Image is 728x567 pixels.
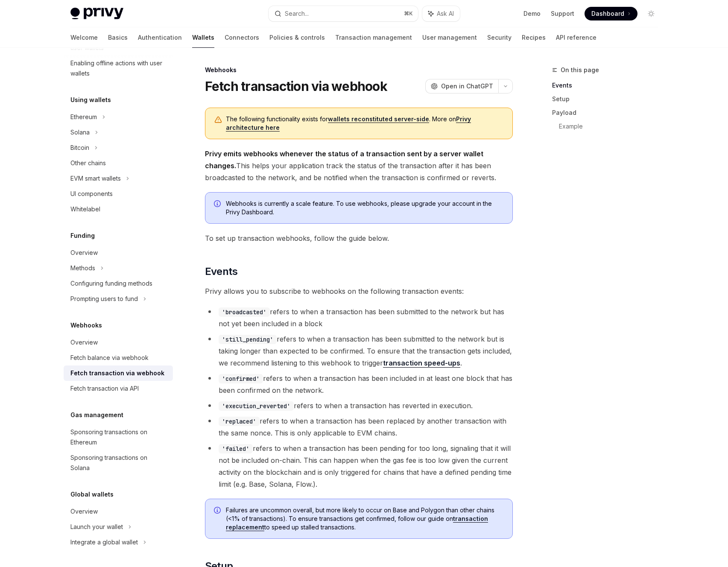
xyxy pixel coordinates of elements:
a: Wallets [192,27,214,48]
code: 'broadcasted' [219,307,270,317]
div: Solana [70,127,90,137]
li: refers to when a transaction has been submitted to the network but is taking longer than expected... [205,333,513,369]
img: light logo [70,8,123,20]
div: UI components [70,189,113,199]
a: Demo [523,9,541,18]
li: refers to when a transaction has been pending for too long, signaling that it will not be include... [205,442,513,490]
a: Sponsoring transactions on Ethereum [64,424,173,450]
a: Transaction management [335,27,412,48]
button: Open in ChatGPT [425,79,498,94]
a: Security [487,27,512,48]
div: Whitelabel [70,204,100,214]
span: Ask AI [437,9,454,18]
button: Toggle dark mode [644,7,658,20]
div: Overview [70,506,98,517]
h5: Funding [70,231,95,241]
a: Events [552,79,665,92]
a: Fetch transaction via API [64,381,173,396]
svg: Info [214,200,222,209]
a: Payload [552,106,665,120]
h5: Using wallets [70,95,111,105]
h5: Global wallets [70,489,114,500]
div: Fetch transaction via webhook [70,368,164,378]
a: Example [559,120,665,133]
code: 'failed' [219,444,253,453]
span: Failures are uncommon overall, but more likely to occur on Base and Polygon than other chains (<1... [226,506,504,532]
a: Dashboard [585,7,637,20]
a: Sponsoring transactions on Solana [64,450,173,476]
div: Other chains [70,158,106,168]
a: transaction speed-ups [383,359,460,368]
a: Connectors [225,27,259,48]
div: Search... [285,9,309,19]
a: Overview [64,504,173,519]
div: Bitcoin [70,143,89,153]
span: ⌘ K [404,10,413,17]
span: Open in ChatGPT [441,82,493,91]
div: Configuring funding methods [70,278,152,289]
a: Welcome [70,27,98,48]
a: Basics [108,27,128,48]
a: Configuring funding methods [64,276,173,291]
a: Fetch transaction via webhook [64,365,173,381]
li: refers to when a transaction has been replaced by another transaction with the same nonce. This i... [205,415,513,439]
span: To set up transaction webhooks, follow the guide below. [205,232,513,244]
li: refers to when a transaction has been submitted to the network but has not yet been included in a... [205,306,513,330]
svg: Info [214,507,222,515]
div: Launch your wallet [70,522,123,532]
code: 'still_pending' [219,335,277,344]
li: refers to when a transaction has reverted in execution. [205,400,513,412]
div: Overview [70,248,98,258]
div: Fetch balance via webhook [70,353,149,363]
a: Policies & controls [269,27,325,48]
div: Methods [70,263,95,273]
button: Ask AI [422,6,460,21]
a: Support [551,9,574,18]
a: Enabling offline actions with user wallets [64,56,173,81]
code: 'confirmed' [219,374,263,383]
svg: Warning [214,116,222,124]
div: Sponsoring transactions on Ethereum [70,427,168,447]
span: Webhooks is currently a scale feature. To use webhooks, please upgrade your account in the Privy ... [226,199,504,216]
h1: Fetch transaction via webhook [205,79,387,94]
span: This helps your application track the status of the transaction after it has been broadcasted to ... [205,148,513,184]
div: Ethereum [70,112,97,122]
a: Authentication [138,27,182,48]
button: Search...⌘K [269,6,418,21]
div: Overview [70,337,98,348]
a: Recipes [522,27,546,48]
div: Webhooks [205,66,513,74]
div: Enabling offline actions with user wallets [70,58,168,79]
strong: Privy emits webhooks whenever the status of a transaction sent by a server wallet changes. [205,149,483,170]
a: UI components [64,186,173,202]
div: Prompting users to fund [70,294,138,304]
a: Other chains [64,155,173,171]
a: Whitelabel [64,202,173,217]
a: Setup [552,92,665,106]
span: The following functionality exists for . More on [226,115,504,132]
div: Fetch transaction via API [70,383,139,394]
a: wallets reconstituted server-side [328,115,429,123]
a: Overview [64,245,173,260]
span: Privy allows you to subscribe to webhooks on the following transaction events: [205,285,513,297]
li: refers to when a transaction has been included in at least one block that has been confirmed on t... [205,372,513,396]
a: Overview [64,335,173,350]
code: 'replaced' [219,417,260,426]
span: Dashboard [591,9,624,18]
code: 'execution_reverted' [219,401,294,411]
h5: Webhooks [70,320,102,330]
div: EVM smart wallets [70,173,121,184]
a: Fetch balance via webhook [64,350,173,365]
div: Integrate a global wallet [70,537,138,547]
span: On this page [561,65,599,75]
a: User management [422,27,477,48]
span: Events [205,265,237,278]
h5: Gas management [70,410,123,420]
div: Sponsoring transactions on Solana [70,453,168,473]
a: API reference [556,27,596,48]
